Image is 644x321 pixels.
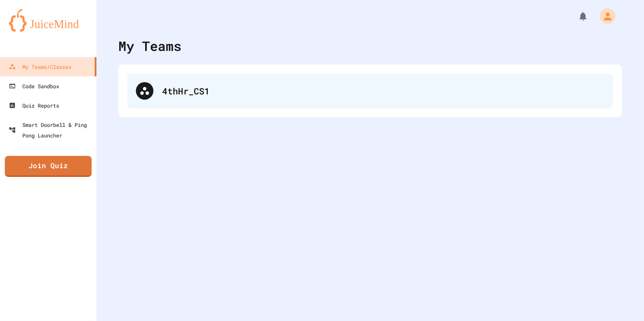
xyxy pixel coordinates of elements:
div: My Notifications [562,9,591,24]
div: My Teams/Classes [9,61,71,72]
div: My Account [591,6,618,26]
div: 4thHr_CS1 [162,84,605,97]
div: My Teams [118,36,181,56]
div: Quiz Reports [9,100,59,111]
a: Join Quiz [5,156,92,177]
div: Smart Doorbell & Ping Pong Launcher [9,119,93,141]
div: Code Sandbox [9,81,59,91]
div: 4thHr_CS1 [127,73,613,108]
img: logo-orange.svg [9,9,88,32]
